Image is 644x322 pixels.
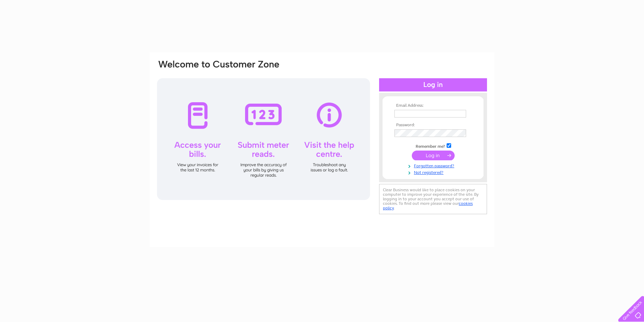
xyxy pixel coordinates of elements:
[394,162,473,169] a: Forgotten password?
[383,201,473,210] a: cookies policy
[394,169,473,175] a: Not registered?
[393,103,473,108] th: Email Address:
[379,184,487,214] div: Clear Business would like to place cookies on your computer to improve your experience of the sit...
[393,142,473,149] td: Remember me?
[412,151,455,160] input: Submit
[393,123,473,128] th: Password:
